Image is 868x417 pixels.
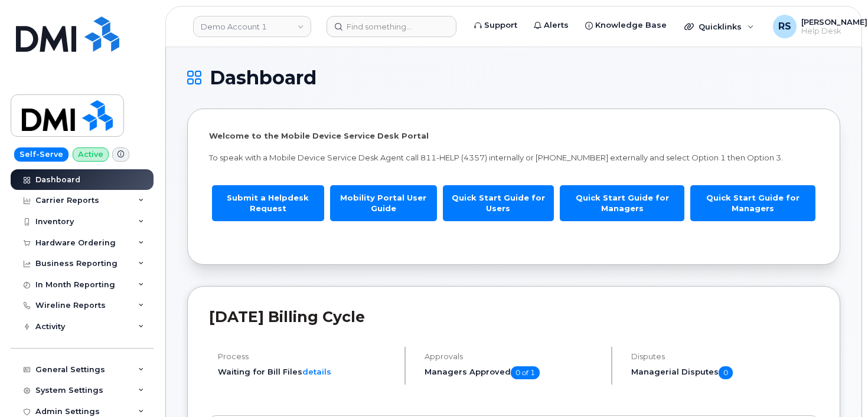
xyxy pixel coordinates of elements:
a: Quick Start Guide for Managers [690,185,815,221]
h4: Disputes [631,352,818,361]
li: Waiting for Bill Files [218,366,394,377]
h5: Managerial Disputes [631,366,818,379]
h5: Managers Approved [425,366,601,379]
p: Welcome to the Mobile Device Service Desk Portal [209,130,818,142]
p: To speak with a Mobile Device Service Desk Agent call 811-HELP (4357) internally or [PHONE_NUMBER... [209,152,818,163]
a: details [302,367,331,376]
h2: [DATE] Billing Cycle [209,308,818,326]
a: Submit a Helpdesk Request [212,185,324,221]
h4: Process [218,352,394,361]
a: Quick Start Guide for Managers [560,185,685,221]
span: Dashboard [210,69,316,87]
a: Quick Start Guide for Users [443,185,554,221]
span: 0 [719,366,733,379]
h4: Approvals [425,352,601,361]
a: Mobility Portal User Guide [330,185,437,221]
span: 0 of 1 [511,366,540,379]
